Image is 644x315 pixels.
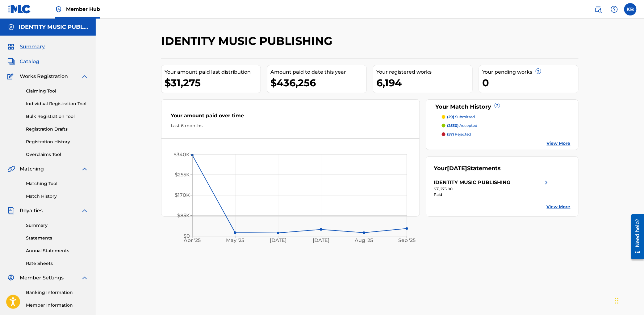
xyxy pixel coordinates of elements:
[26,222,88,229] a: Summary
[26,88,88,94] a: Claiming Tool
[270,68,366,76] div: Amount paid to date this year
[81,207,88,214] img: expand
[482,76,578,90] div: 0
[7,58,39,65] a: CatalogCatalog
[20,43,45,50] span: Summary
[447,132,454,136] span: (57)
[7,5,31,14] img: MLC Logo
[595,6,602,13] img: search
[26,235,88,241] a: Statements
[627,212,644,262] iframe: Resource Center
[81,73,88,80] img: expand
[26,139,88,145] a: Registration History
[608,3,621,15] div: Help
[624,3,637,15] div: User Menu
[171,123,410,129] div: Last 6 months
[20,207,43,214] span: Royalties
[175,172,190,178] tspan: $255K
[81,274,88,282] img: expand
[183,233,190,239] tspan: $0
[270,237,286,243] tspan: [DATE]
[442,123,571,128] a: (2530) accepted
[184,237,201,243] tspan: Apr '25
[615,291,619,310] div: Drag
[376,76,472,90] div: 6,194
[547,140,571,147] a: View More
[19,24,88,31] h5: IDENTITY MUSIC PUBLISHING
[20,73,68,80] span: Works Registration
[177,213,190,219] tspan: $85K
[26,260,88,267] a: Rate Sheets
[7,73,15,80] img: Works Registration
[20,58,39,65] span: Catalog
[592,3,604,15] a: Public Search
[20,165,44,173] span: Matching
[398,237,416,243] tspan: Sep '25
[434,103,571,111] div: Your Match History
[543,179,550,186] img: right chevron icon
[165,68,261,76] div: Your amount paid last distribution
[442,132,571,137] a: (57) rejected
[7,43,45,50] a: SummarySummary
[66,6,100,13] span: Member Hub
[226,237,245,243] tspan: May '25
[447,123,459,128] span: (2530)
[174,152,190,157] tspan: $340K
[355,237,373,243] tspan: Aug '25
[447,114,454,119] span: (29)
[171,112,410,123] div: Your amount paid over time
[434,192,550,197] div: Paid
[26,248,88,254] a: Annual Statements
[434,179,550,197] a: IDENTITY MUSIC PUBLISHINGright chevron icon$31,275.00Paid
[81,165,88,173] img: expand
[161,34,336,48] h2: IDENTITY MUSIC PUBLISHING
[26,113,88,120] a: Bulk Registration Tool
[7,43,15,50] img: Summary
[313,237,329,243] tspan: [DATE]
[20,274,64,282] span: Member Settings
[495,103,500,108] span: ?
[611,6,618,13] img: help
[434,179,511,186] div: IDENTITY MUSIC PUBLISHING
[376,68,472,76] div: Your registered works
[536,69,541,74] span: ?
[447,123,478,128] p: accepted
[613,285,644,315] iframe: Chat Widget
[7,58,15,65] img: Catalog
[26,151,88,158] a: Overclaims Tool
[26,180,88,187] a: Matching Tool
[7,207,15,214] img: Royalties
[165,76,261,90] div: $31,275
[26,126,88,132] a: Registration Drafts
[442,114,571,120] a: (29) submitted
[26,101,88,107] a: Individual Registration Tool
[434,186,550,192] div: $31,275.00
[26,302,88,309] a: Member Information
[434,164,501,173] div: Your Statements
[447,165,467,172] span: [DATE]
[270,76,366,90] div: $436,256
[7,24,15,31] img: Accounts
[547,204,571,210] a: View More
[55,6,62,13] img: Top Rightsholder
[7,274,15,282] img: Member Settings
[26,289,88,296] a: Banking Information
[26,193,88,200] a: Match History
[482,68,578,76] div: Your pending works
[175,192,190,198] tspan: $170K
[7,165,15,173] img: Matching
[447,132,471,137] p: rejected
[447,114,475,120] p: submitted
